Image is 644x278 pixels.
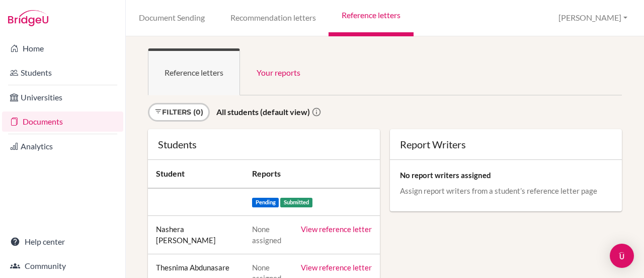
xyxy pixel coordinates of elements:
div: Students [158,139,370,149]
a: Help center [2,232,123,252]
th: Student [148,160,244,188]
a: View reference letter [301,225,372,234]
a: Filters (0) [148,103,210,122]
div: Open Intercom Messenger [610,244,634,268]
div: Report Writers [400,139,612,149]
a: View reference letter [301,263,372,272]
td: Nashera [PERSON_NAME] [148,216,244,254]
a: Home [2,38,123,59]
th: Reports [244,160,380,188]
span: Pending [252,198,279,207]
a: Reference letters [148,48,240,95]
span: Submitted [280,198,312,207]
button: [PERSON_NAME] [554,9,632,27]
a: Documents [2,112,123,132]
img: Bridge-U [8,10,48,26]
p: No report writers assigned [400,170,612,180]
a: Universities [2,87,123,107]
p: Assign report writers from a student’s reference letter page [400,186,612,196]
a: Community [2,256,123,276]
a: Your reports [240,48,317,95]
span: None assigned [252,225,281,244]
a: Analytics [2,136,123,156]
strong: All students (default view) [216,107,310,117]
a: Students [2,63,123,83]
